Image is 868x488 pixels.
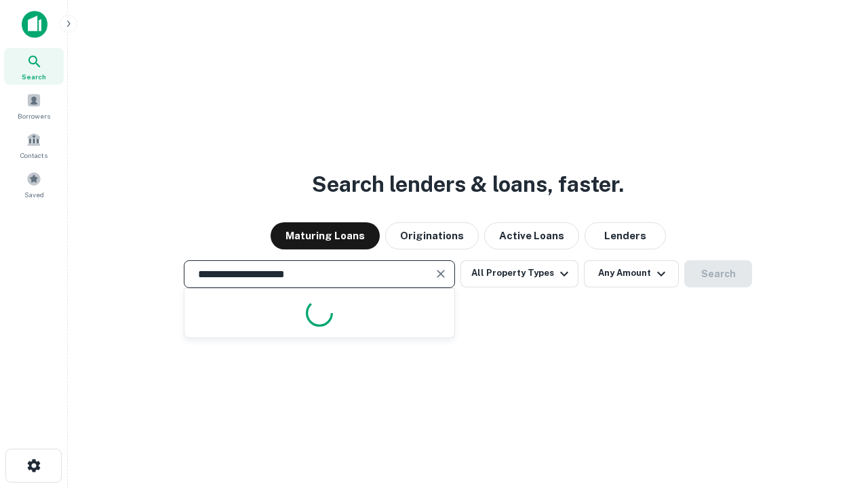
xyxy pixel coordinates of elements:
[20,150,47,161] span: Contacts
[22,71,46,82] span: Search
[385,222,479,249] button: Originations
[18,110,50,121] span: Borrowers
[4,166,64,203] a: Saved
[460,260,578,287] button: All Property Types
[4,87,64,124] a: Borrowers
[484,222,579,249] button: Active Loans
[4,127,64,163] a: Contacts
[24,189,44,200] span: Saved
[22,11,47,38] img: capitalize-icon.png
[800,380,868,445] iframe: Chat Widget
[585,222,666,249] button: Lenders
[4,48,64,85] a: Search
[271,222,380,249] button: Maturing Loans
[431,264,450,283] button: Clear
[312,168,624,201] h3: Search lenders & loans, faster.
[584,260,679,287] button: Any Amount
